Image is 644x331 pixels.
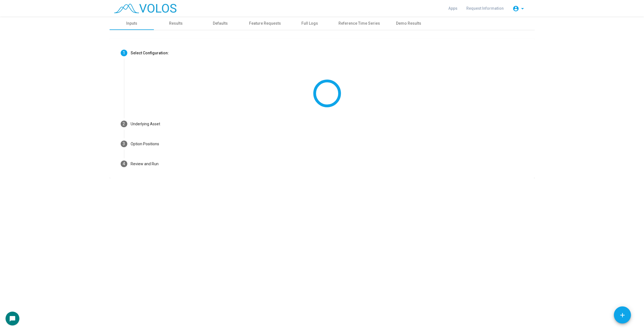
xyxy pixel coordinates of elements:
[126,21,137,26] div: Inputs
[448,6,457,11] span: Apps
[614,306,631,324] button: Add icon
[123,161,125,166] span: 4
[301,21,318,26] div: Full Logs
[444,3,462,13] a: Apps
[123,50,125,55] span: 1
[131,50,169,56] div: Select Configuration:
[131,161,159,167] div: Review and Run
[396,21,421,26] div: Demo Results
[123,141,125,146] span: 3
[123,121,125,126] span: 2
[619,312,626,319] mat-icon: add
[169,21,183,26] div: Results
[249,21,281,26] div: Feature Requests
[466,6,504,11] span: Request Information
[131,141,159,147] div: Option Positions
[519,5,526,12] mat-icon: arrow_drop_down
[338,21,380,26] div: Reference Time Series
[131,121,160,127] div: Underlying Asset
[462,3,508,13] a: Request Information
[513,5,519,12] mat-icon: account_circle
[213,21,228,26] div: Defaults
[9,315,16,322] mat-icon: chat_bubble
